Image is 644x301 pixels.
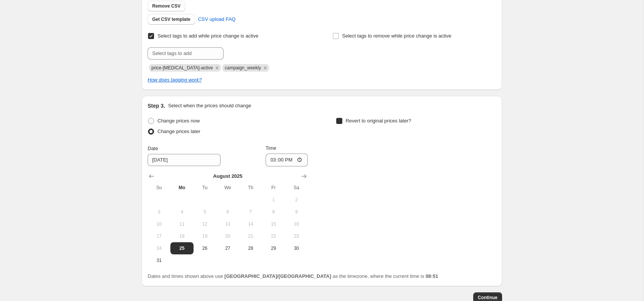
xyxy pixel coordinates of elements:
[262,206,285,218] button: Friday August 8 2025
[242,185,259,191] span: Th
[152,16,191,22] span: Get CSV template
[346,118,411,124] span: Revert to original prices later?
[265,233,282,239] span: 22
[214,64,220,71] button: Remove price-change-job-active
[216,230,239,242] button: Wednesday August 20 2025
[148,47,224,60] input: Select tags to add
[216,242,239,254] button: Wednesday August 27 2025
[194,182,216,194] th: Tuesday
[151,209,167,215] span: 3
[478,295,498,301] span: Continue
[239,206,262,218] button: Thursday August 7 2025
[194,230,216,242] button: Tuesday August 19 2025
[148,1,185,11] button: Remove CSV
[197,185,213,191] span: Tu
[157,118,200,124] span: Change prices now
[224,273,331,279] b: [GEOGRAPHIC_DATA]/[GEOGRAPHIC_DATA]
[219,233,236,239] span: 20
[288,221,305,227] span: 16
[170,218,193,230] button: Monday August 11 2025
[288,185,305,191] span: Sa
[216,182,239,194] th: Wednesday
[170,206,193,218] button: Monday August 4 2025
[219,209,236,215] span: 6
[265,221,282,227] span: 15
[148,182,170,194] th: Sunday
[288,197,305,203] span: 2
[173,245,190,251] span: 25
[239,218,262,230] button: Thursday August 14 2025
[148,146,158,151] span: Date
[148,77,202,83] a: How does tagging work?
[198,16,236,23] span: CSV upload FAQ
[151,185,167,191] span: Su
[265,185,282,191] span: Fr
[265,209,282,215] span: 8
[173,233,190,239] span: 18
[168,102,251,110] p: Select when the prices should change
[148,206,170,218] button: Sunday August 3 2025
[216,206,239,218] button: Wednesday August 6 2025
[288,209,305,215] span: 9
[242,209,259,215] span: 7
[197,245,213,251] span: 26
[285,182,308,194] th: Saturday
[151,221,167,227] span: 10
[157,33,258,39] span: Select tags to add while price change is active
[219,221,236,227] span: 13
[225,65,261,71] span: campaign_weekly
[197,233,213,239] span: 19
[151,245,167,251] span: 24
[194,242,216,254] button: Tuesday August 26 2025
[265,245,282,251] span: 29
[266,145,276,151] span: Time
[194,218,216,230] button: Tuesday August 12 2025
[285,230,308,242] button: Saturday August 23 2025
[242,221,259,227] span: 14
[239,182,262,194] th: Thursday
[242,245,259,251] span: 28
[151,65,213,71] span: price-change-job-active
[173,209,190,215] span: 4
[197,209,213,215] span: 5
[194,206,216,218] button: Tuesday August 5 2025
[299,171,309,182] button: Show next month, September 2025
[148,154,220,166] input: 8/25/2025
[425,273,438,279] b: 08:51
[262,194,285,206] button: Friday August 1 2025
[262,242,285,254] button: Friday August 29 2025
[152,3,181,9] span: Remove CSV
[288,245,305,251] span: 30
[197,221,213,227] span: 12
[148,102,165,110] h2: Step 3.
[148,273,438,279] span: Dates and times shown above use as the timezone, where the current time is
[170,242,193,254] button: Today Monday August 25 2025
[288,233,305,239] span: 23
[146,171,157,182] button: Show previous month, July 2025
[157,129,200,134] span: Change prices later
[219,245,236,251] span: 27
[148,14,195,25] button: Get CSV template
[148,254,170,267] button: Sunday August 31 2025
[148,230,170,242] button: Sunday August 17 2025
[285,218,308,230] button: Saturday August 16 2025
[262,182,285,194] th: Friday
[262,230,285,242] button: Friday August 22 2025
[219,185,236,191] span: We
[265,197,282,203] span: 1
[173,185,190,191] span: Mo
[342,33,452,39] span: Select tags to remove while price change is active
[285,242,308,254] button: Saturday August 30 2025
[151,257,167,263] span: 31
[194,13,240,25] a: CSV upload FAQ
[262,64,269,71] button: Remove campaign_weekly
[285,206,308,218] button: Saturday August 9 2025
[242,233,259,239] span: 21
[266,154,308,166] input: 12:00
[151,233,167,239] span: 17
[262,218,285,230] button: Friday August 15 2025
[148,218,170,230] button: Sunday August 10 2025
[148,242,170,254] button: Sunday August 24 2025
[170,182,193,194] th: Monday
